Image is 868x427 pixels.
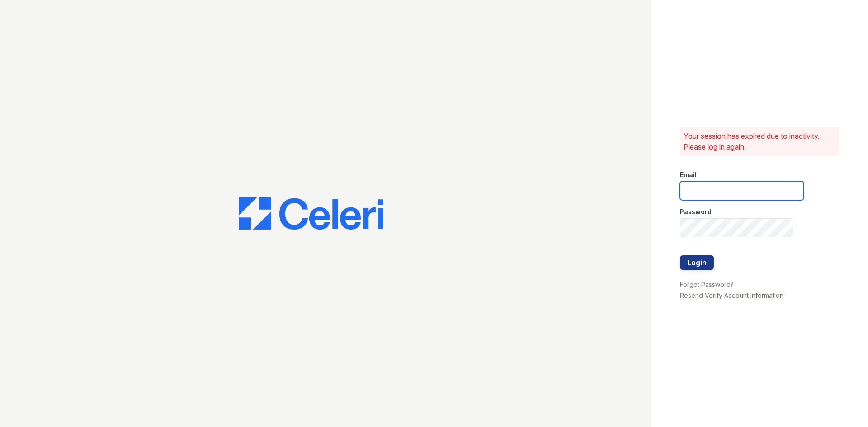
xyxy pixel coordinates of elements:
[680,255,714,270] button: Login
[680,281,734,288] a: Forgot Password?
[239,197,383,230] img: CE_Logo_Blue-a8612792a0a2168367f1c8372b55b34899dd931a85d93a1a3d3e32e68fde9ad4.png
[684,131,835,152] p: Your session has expired due to inactivity. Please log in again.
[680,207,712,216] label: Password
[680,291,783,299] a: Resend Verify Account Information
[680,170,697,179] label: Email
